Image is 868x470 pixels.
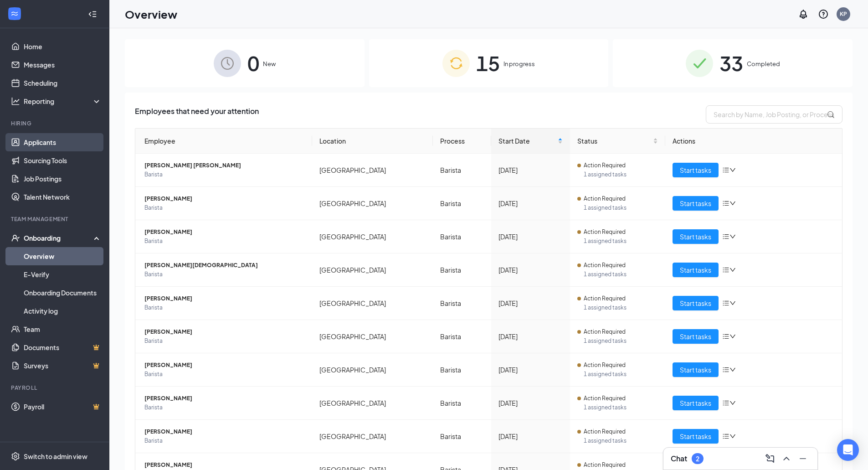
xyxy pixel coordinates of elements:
a: Overview [24,247,102,265]
svg: QuestionInfo [818,9,829,20]
span: Start tasks [680,198,711,208]
span: Action Required [584,194,626,203]
span: 0 [247,47,259,79]
span: Barista [144,270,305,279]
span: Action Required [584,460,626,470]
span: bars [722,399,729,407]
span: Barista [144,370,305,379]
div: Team Management [11,215,100,223]
div: Hiring [11,119,100,127]
div: Reporting [24,97,102,106]
span: [PERSON_NAME] [144,327,305,336]
div: [DATE] [498,331,563,341]
span: 1 assigned tasks [584,403,658,412]
td: Barista [433,387,491,420]
span: Completed [747,59,780,68]
td: [GEOGRAPHIC_DATA] [312,187,433,220]
button: Start tasks [673,163,719,177]
a: E-Verify [24,265,102,284]
span: Start tasks [680,431,711,441]
td: [GEOGRAPHIC_DATA] [312,253,433,287]
td: [GEOGRAPHIC_DATA] [312,353,433,387]
svg: WorkstreamLogo [10,9,19,18]
span: [PERSON_NAME] [144,427,305,436]
button: Start tasks [673,263,719,277]
span: Employees that need your attention [135,105,259,124]
span: down [729,200,736,207]
svg: ChevronUp [781,453,792,464]
th: Process [433,129,491,154]
a: Applicants [24,133,102,151]
a: DocumentsCrown [24,338,102,356]
span: 1 assigned tasks [584,336,658,346]
a: Scheduling [24,74,102,92]
a: SurveysCrown [24,356,102,375]
td: Barista [433,253,491,287]
span: New [263,59,276,68]
div: [DATE] [498,365,563,375]
a: Team [24,320,102,338]
span: Action Required [584,427,626,436]
td: Barista [433,353,491,387]
span: down [729,333,736,340]
button: Start tasks [673,396,719,410]
div: Open Intercom Messenger [837,439,859,461]
span: Start tasks [680,232,711,242]
td: Barista [433,154,491,187]
button: Start tasks [673,362,719,377]
svg: Analysis [11,97,20,106]
span: down [729,267,736,273]
span: down [729,400,736,406]
span: [PERSON_NAME] [144,394,305,403]
button: Start tasks [673,429,719,444]
span: Start tasks [680,165,711,175]
span: bars [722,233,729,240]
a: Sourcing Tools [24,151,102,170]
a: Job Postings [24,170,102,188]
span: [PERSON_NAME] [144,361,305,370]
td: Barista [433,287,491,320]
td: [GEOGRAPHIC_DATA] [312,220,433,253]
span: Start tasks [680,331,711,341]
span: Action Required [584,294,626,303]
button: Start tasks [673,329,719,344]
span: Start Date [498,136,556,146]
a: Talent Network [24,188,102,206]
a: Messages [24,56,102,74]
th: Location [312,129,433,154]
span: 33 [719,47,743,79]
span: down [729,300,736,306]
span: bars [722,166,729,174]
div: 2 [696,455,699,463]
span: Barista [144,203,305,212]
svg: Minimize [797,453,808,464]
a: Onboarding Documents [24,284,102,302]
th: Employee [135,129,312,154]
span: 1 assigned tasks [584,303,658,312]
td: [GEOGRAPHIC_DATA] [312,420,433,453]
div: [DATE] [498,431,563,441]
span: Action Required [584,361,626,370]
a: Home [24,37,102,56]
span: Action Required [584,161,626,170]
span: [PERSON_NAME] [144,294,305,303]
td: Barista [433,220,491,253]
span: Barista [144,237,305,246]
button: Minimize [796,451,810,466]
div: [DATE] [498,198,563,208]
span: 1 assigned tasks [584,436,658,445]
span: down [729,433,736,439]
div: [DATE] [498,398,563,408]
span: 1 assigned tasks [584,203,658,212]
span: Start tasks [680,265,711,275]
span: Barista [144,436,305,445]
span: Start tasks [680,398,711,408]
td: Barista [433,187,491,220]
span: 1 assigned tasks [584,170,658,179]
a: Activity log [24,302,102,320]
span: 1 assigned tasks [584,237,658,246]
a: PayrollCrown [24,398,102,416]
td: Barista [433,420,491,453]
span: Action Required [584,327,626,336]
span: 1 assigned tasks [584,370,658,379]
